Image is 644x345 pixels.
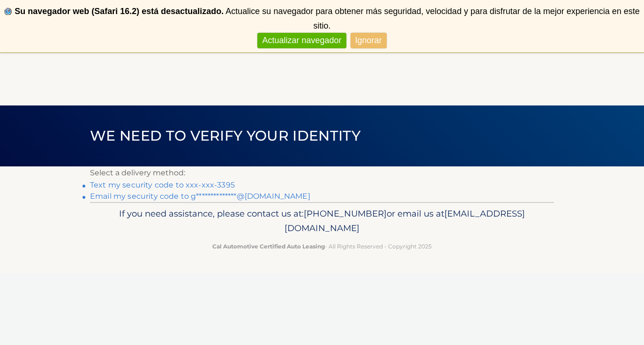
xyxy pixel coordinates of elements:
[304,208,387,219] span: [PHONE_NUMBER]
[96,241,548,251] p: - All Rights Reserved - Copyright 2025
[90,166,554,180] p: Select a delivery method:
[225,7,640,30] span: Actualice su navegador para obtener más seguridad, velocidad y para disfrutar de la mejor experie...
[96,206,548,236] p: If you need assistance, please contact us at: or email us at
[351,33,387,48] a: Ignorar
[257,33,346,48] a: Actualizar navegador
[90,180,235,189] a: Text my security code to xxx-xxx-3395
[90,127,360,144] span: We need to verify your identity
[212,243,325,250] strong: Cal Automotive Certified Auto Leasing
[15,7,224,16] b: Su navegador web (Safari 16.2) está desactualizado.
